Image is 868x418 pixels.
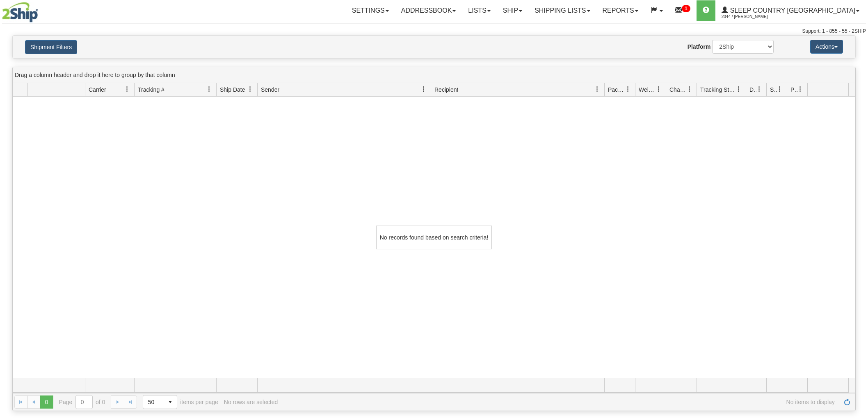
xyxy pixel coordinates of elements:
[849,167,867,251] iframe: chat widget
[220,86,245,94] span: Ship Date
[841,395,854,409] a: Refresh
[621,82,635,96] a: Packages filter column settings
[224,399,278,405] div: No rows are selected
[395,0,462,21] a: Addressbook
[261,86,279,94] span: Sender
[793,82,807,96] a: Pickup Status filter column settings
[346,0,395,21] a: Settings
[608,86,625,94] span: Packages
[528,0,596,21] a: Shipping lists
[13,67,855,83] div: grid grouping header
[164,395,177,409] span: select
[752,82,766,96] a: Delivery Status filter column settings
[728,7,855,14] span: Sleep Country [GEOGRAPHIC_DATA]
[497,0,528,21] a: Ship
[722,13,783,21] span: 2044 / [PERSON_NAME]
[732,82,746,96] a: Tracking Status filter column settings
[434,86,458,94] span: Recipient
[202,82,216,96] a: Tracking # filter column settings
[25,40,77,54] button: Shipment Filters
[790,86,797,94] span: Pickup Status
[669,0,697,21] a: 1
[120,82,134,96] a: Carrier filter column settings
[243,82,257,96] a: Ship Date filter column settings
[639,86,656,94] span: Weight
[688,43,711,51] label: Platform
[148,398,159,406] span: 50
[749,86,756,94] span: Delivery Status
[770,86,777,94] span: Shipment Issues
[89,86,106,94] span: Carrier
[590,82,604,96] a: Recipient filter column settings
[143,395,177,409] span: Page sizes drop down
[682,5,690,12] sup: 1
[59,395,105,409] span: Page of 0
[773,82,787,96] a: Shipment Issues filter column settings
[715,0,866,21] a: Sleep Country [GEOGRAPHIC_DATA] 2044 / [PERSON_NAME]
[810,40,843,54] button: Actions
[143,395,218,409] span: items per page
[40,395,53,409] span: Page 0
[652,82,666,96] a: Weight filter column settings
[669,86,687,94] span: Charge
[683,82,697,96] a: Charge filter column settings
[283,399,835,405] span: No items to display
[417,82,431,96] a: Sender filter column settings
[376,226,492,249] div: No records found based on search criteria!
[700,86,736,94] span: Tracking Status
[596,0,644,21] a: Reports
[2,28,866,35] div: Support: 1 - 855 - 55 - 2SHIP
[462,0,496,21] a: Lists
[138,86,164,94] span: Tracking #
[2,2,38,23] img: logo2044.jpg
